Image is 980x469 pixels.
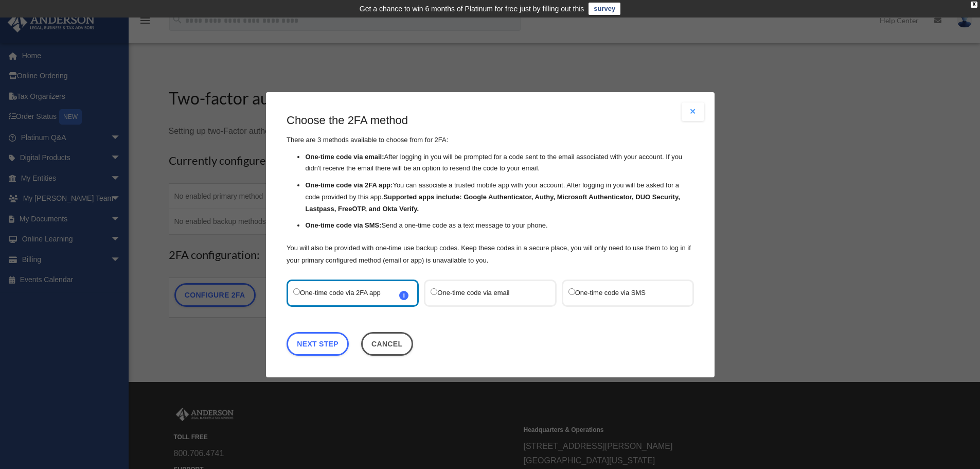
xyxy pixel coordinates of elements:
[293,286,402,300] label: One-time code via 2FA app
[431,286,539,300] label: One-time code via email
[287,241,694,266] p: You will also be provided with one-time use backup codes. Keep these codes in a secure place, you...
[431,288,437,294] input: One-time code via email
[589,3,620,15] a: survey
[305,193,680,213] strong: Supported apps include: Google Authenticator, Authy, Microsoft Authenticator, DUO Security, Lastp...
[305,180,694,215] li: You can associate a trusted mobile app with your account. After logging in you will be asked for ...
[305,221,381,229] strong: One-time code via SMS:
[568,286,676,300] label: One-time code via SMS
[399,290,408,300] span: i
[287,332,349,355] a: Next Step
[361,332,413,355] button: Close this dialog window
[305,220,694,232] li: Send a one-time code as a text message to your phone.
[971,2,977,8] div: close
[305,181,393,189] strong: One-time code via 2FA app:
[293,288,300,294] input: One-time code via 2FA appi
[287,113,694,267] div: There are 3 methods available to choose from for 2FA:
[568,288,575,294] input: One-time code via SMS
[305,151,694,175] li: After logging in you will be prompted for a code sent to the email associated with your account. ...
[287,113,694,129] h3: Choose the 2FA method
[305,152,384,160] strong: One-time code via email:
[682,102,704,121] button: Close modal
[360,3,584,15] div: Get a chance to win 6 months of Platinum for free just by filling out this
